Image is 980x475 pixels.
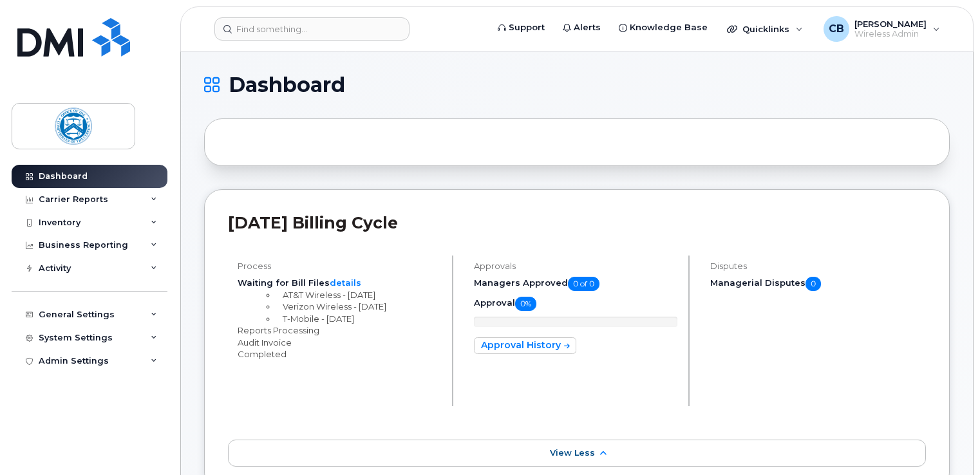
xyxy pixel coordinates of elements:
h2: [DATE] Billing Cycle [228,213,926,232]
li: Audit Invoice [238,337,441,349]
h4: Approvals [474,261,677,271]
h4: Disputes [710,261,926,271]
li: Verizon Wireless - [DATE] [276,301,441,313]
span: Dashboard [229,75,345,95]
li: Waiting for Bill Files [238,277,441,289]
span: 0 of 0 [568,277,599,291]
a: details [330,277,361,288]
a: Approval History [474,337,576,354]
h5: Approval [474,297,677,311]
h5: Managerial Disputes [710,277,926,291]
h5: Managers Approved [474,277,677,291]
li: Reports Processing [238,324,441,337]
li: T-Mobile - [DATE] [276,313,441,325]
span: 0% [515,297,536,311]
span: 0 [806,277,821,291]
li: Completed [238,348,441,360]
iframe: Messenger Launcher [924,419,970,465]
li: AT&T Wireless - [DATE] [276,289,441,301]
span: View Less [550,448,595,458]
h4: Process [238,261,441,271]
